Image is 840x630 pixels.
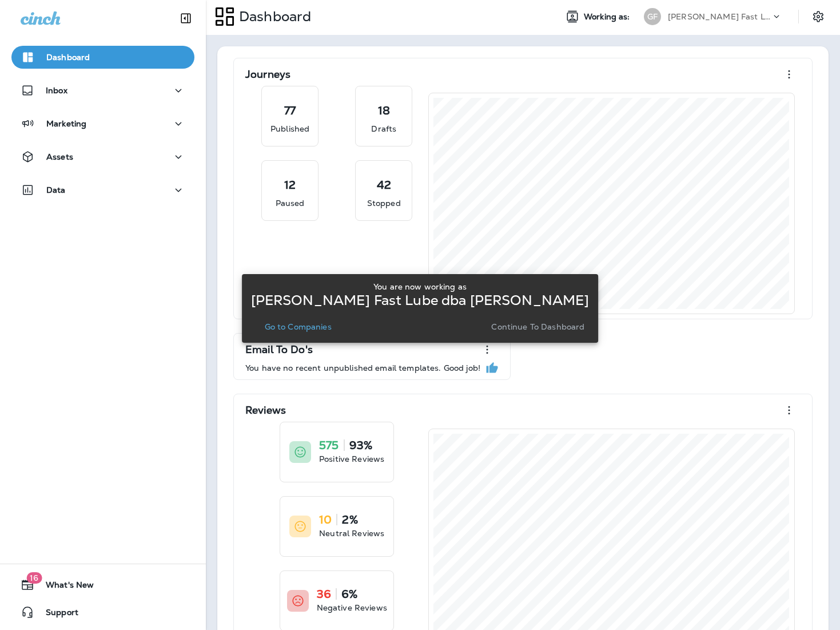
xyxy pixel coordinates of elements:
p: Data [46,185,66,195]
p: [PERSON_NAME] Fast Lube dba [PERSON_NAME] [251,296,590,305]
p: Marketing [46,119,86,128]
span: Support [34,608,78,621]
p: You are now working as [373,282,467,291]
span: What's New [34,580,94,594]
button: Inbox [11,79,194,102]
button: Support [11,601,194,624]
button: Continue to Dashboard [487,319,589,335]
p: [PERSON_NAME] Fast Lube dba [PERSON_NAME] [668,12,771,21]
button: 16What's New [11,573,194,596]
p: Dashboard [234,8,311,25]
button: Dashboard [11,46,194,69]
p: Continue to Dashboard [491,322,584,331]
p: Go to Companies [265,322,332,331]
span: 16 [26,572,42,584]
p: Inbox [46,86,67,95]
button: Assets [11,145,194,168]
p: Assets [46,152,73,161]
button: Settings [808,6,829,27]
div: GF [644,8,661,25]
span: Working as: [584,12,632,22]
button: Marketing [11,112,194,135]
p: Dashboard [46,53,90,62]
button: Go to Companies [260,319,336,335]
button: Data [11,179,194,201]
button: Collapse Sidebar [170,7,202,30]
